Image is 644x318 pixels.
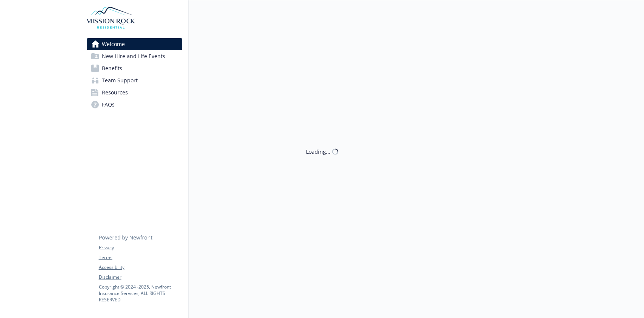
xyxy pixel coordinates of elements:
span: FAQs [102,99,115,111]
a: Disclaimer [99,274,182,281]
span: Resources [102,86,128,99]
a: FAQs [87,99,182,111]
span: New Hire and Life Events [102,50,165,62]
a: Terms [99,254,182,261]
span: Welcome [102,38,125,50]
a: Welcome [87,38,182,50]
span: Team Support [102,74,138,86]
a: Resources [87,86,182,99]
a: Accessibility [99,264,182,271]
p: Copyright © 2024 - 2025 , Newfront Insurance Services, ALL RIGHTS RESERVED [99,284,182,303]
a: Privacy [99,244,182,251]
a: Benefits [87,62,182,74]
span: Benefits [102,62,122,74]
a: Team Support [87,74,182,86]
div: Loading... [306,148,330,156]
a: New Hire and Life Events [87,50,182,62]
